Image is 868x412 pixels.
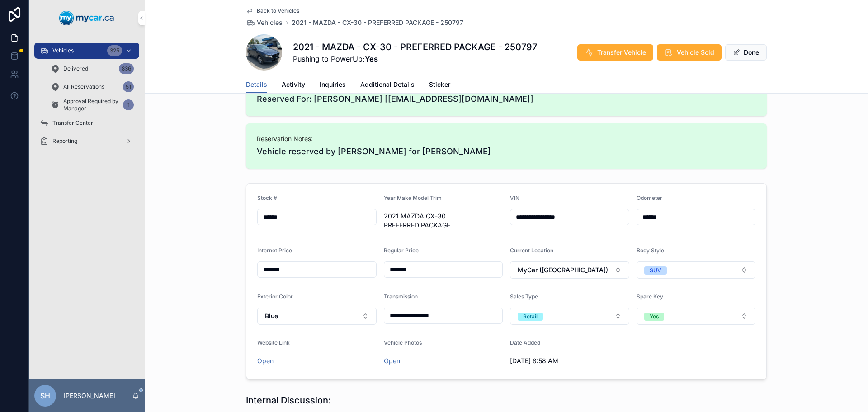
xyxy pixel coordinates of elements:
[510,308,629,325] button: Select Button
[246,394,331,407] h1: Internal Discussion:
[293,41,537,53] h1: 2021 - MAZDA - CX-30 - PREFERRED PACKAGE - 250797
[52,137,77,145] span: Reporting
[510,293,538,300] span: Sales Type
[677,48,714,57] span: Vehicle Sold
[360,76,415,95] a: Additional Details
[63,83,104,90] span: All Reservations
[510,247,553,254] span: Current Location
[384,339,422,346] span: Vehicle Photos
[384,194,442,201] span: Year Make Model Trim
[657,44,722,61] button: Vehicle Sold
[510,339,540,346] span: Date Added
[365,54,378,63] strong: Yes
[63,98,119,112] span: Approval Required by Manager
[246,7,299,14] a: Back to Vehicles
[257,293,293,300] span: Exterior Color
[637,261,756,279] button: Select Button
[123,99,134,110] div: 1
[510,194,519,201] span: VIN
[265,312,278,321] span: Blue
[292,18,463,27] a: 2021 - MAZDA - CX-30 - PREFERRED PACKAGE - 250797
[257,339,290,346] span: Website Link
[320,80,346,89] span: Inquiries
[257,7,299,14] span: Back to Vehicles
[34,115,139,131] a: Transfer Center
[384,357,400,365] a: Open
[246,18,283,27] a: Vehicles
[637,247,664,254] span: Body Style
[52,47,74,54] span: Vehicles
[320,76,346,95] a: Inquiries
[510,356,629,365] span: [DATE] 8:58 AM
[45,61,139,77] a: Delivered836
[119,63,134,74] div: 836
[63,391,115,400] p: [PERSON_NAME]
[637,194,662,201] span: Odometer
[360,80,415,89] span: Additional Details
[637,293,663,300] span: Spare Key
[246,80,267,89] span: Details
[650,266,661,275] div: SUV
[429,76,450,95] a: Sticker
[510,261,629,279] button: Select Button
[257,145,756,158] span: Vehicle reserved by [PERSON_NAME] for [PERSON_NAME]
[293,53,537,64] span: Pushing to PowerUp:
[257,18,283,27] span: Vehicles
[518,265,608,275] span: MyCar ([GEOGRAPHIC_DATA])
[59,11,114,25] img: App logo
[637,308,756,325] button: Select Button
[523,313,538,321] div: Retail
[257,134,756,143] span: Reservation Notes:
[650,313,659,321] div: Yes
[384,247,419,254] span: Regular Price
[257,247,292,254] span: Internet Price
[597,48,646,57] span: Transfer Vehicle
[246,76,267,94] a: Details
[384,293,418,300] span: Transmission
[34,133,139,149] a: Reporting
[257,194,277,201] span: Stock #
[257,308,377,325] button: Select Button
[63,65,88,72] span: Delivered
[34,43,139,59] a: Vehicles325
[123,81,134,92] div: 51
[107,45,122,56] div: 325
[45,97,139,113] a: Approval Required by Manager1
[384,212,503,230] span: 2021 MAZDA CX-30 PREFERRED PACKAGE
[282,80,305,89] span: Activity
[52,119,93,127] span: Transfer Center
[282,76,305,95] a: Activity
[45,79,139,95] a: All Reservations51
[40,390,50,401] span: SH
[257,357,274,365] a: Open
[429,80,450,89] span: Sticker
[29,36,145,161] div: scrollable content
[725,44,767,61] button: Done
[577,44,653,61] button: Transfer Vehicle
